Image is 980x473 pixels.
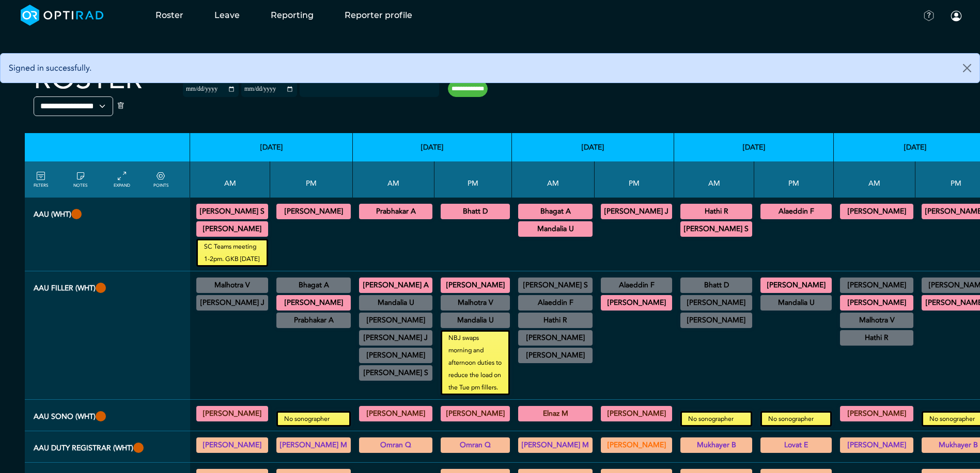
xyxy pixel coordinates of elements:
[602,297,671,309] summary: [PERSON_NAME]
[674,133,834,161] th: [DATE]
[680,295,752,311] div: Off Site 08:30 - 13:30
[198,205,267,218] summary: [PERSON_NAME] S
[301,83,352,92] input: null
[955,54,979,83] button: Close
[518,348,593,363] div: ImE Lead till 1/4/2026 11:30 - 15:30
[512,133,674,161] th: [DATE]
[601,204,672,219] div: CT Trauma & Urgent/MRI Trauma & Urgent 13:30 - 18:30
[361,407,431,420] summary: [PERSON_NAME]
[840,295,913,311] div: CT Trauma & Urgent/MRI Trauma & Urgent 08:30 - 13:30
[359,204,432,219] div: CT Trauma & Urgent/MRI Trauma & Urgent 08:30 - 13:30
[276,313,351,328] div: CT Cardiac 13:30 - 17:00
[760,437,832,453] div: Exact role to be defined 13:30 - 18:30
[278,205,349,218] summary: [PERSON_NAME]
[198,297,267,309] summary: [PERSON_NAME] J
[518,221,593,237] div: CT Trauma & Urgent/MRI Trauma & Urgent 08:30 - 13:30
[762,297,830,309] summary: Mandalia U
[278,297,349,309] summary: [PERSON_NAME]
[520,279,591,291] summary: [PERSON_NAME] S
[196,204,268,219] div: CT Trauma & Urgent/MRI Trauma & Urgent 08:30 - 13:00
[353,133,512,161] th: [DATE]
[25,431,190,463] th: AAU Duty Registrar (WHT)
[601,406,672,421] div: General US 13:30 - 18:30
[520,205,591,218] summary: Bhagat A
[840,204,913,219] div: CT Trauma & Urgent/MRI Trauma & Urgent 08:30 - 13:30
[518,437,593,453] div: Various levels of experience 08:30 - 13:30
[601,278,672,293] div: General US 13:00 - 16:30
[196,221,268,237] div: CT Trauma & Urgent/MRI Trauma & Urgent 08:30 - 13:30
[442,314,508,327] summary: Mandalia U
[278,413,349,425] small: No sonographer
[361,439,431,451] summary: Omran Q
[840,437,913,453] div: Various levels of experience 08:30 - 13:30
[520,332,591,344] summary: [PERSON_NAME]
[190,161,270,198] th: AM
[359,313,432,328] div: US Head & Neck/US Interventional H&N 09:15 - 12:15
[442,407,508,420] summary: [PERSON_NAME]
[434,161,512,198] th: PM
[682,314,751,327] summary: [PERSON_NAME]
[442,297,508,309] summary: Malhotra V
[25,271,190,400] th: AAU FILLER (WHT)
[278,279,349,291] summary: Bhagat A
[442,205,508,218] summary: Bhatt D
[754,161,834,198] th: PM
[198,407,267,420] summary: [PERSON_NAME]
[518,204,593,219] div: CT Trauma & Urgent/MRI Trauma & Urgent 08:30 - 13:30
[359,348,432,363] div: CT Neuro/CT Head & Neck/MRI Neuro/MRI Head & Neck/XR Head & Neck 09:30 - 14:00
[520,349,591,362] summary: [PERSON_NAME]
[441,204,510,219] div: CT Trauma & Urgent/MRI Trauma & Urgent 13:30 - 18:30
[196,406,268,421] div: General US 08:30 - 13:00
[359,295,432,311] div: US Diagnostic MSK/US Interventional MSK/US General Adult 09:00 - 12:00
[595,161,674,198] th: PM
[353,161,434,198] th: AM
[276,437,351,453] div: Exact role to be defined 13:30 - 18:30
[602,205,671,218] summary: [PERSON_NAME] J
[512,161,595,198] th: AM
[361,279,431,291] summary: [PERSON_NAME] A
[762,205,830,218] summary: Alaeddin F
[196,295,268,311] div: General CT/General MRI/General XR 11:30 - 13:30
[361,367,431,379] summary: [PERSON_NAME] S
[682,205,751,218] summary: Hathi R
[682,439,751,451] summary: Mukhayer B
[601,437,672,453] div: Exact role to be defined 13:30 - 18:30
[840,406,913,421] div: General US 08:30 - 13:00
[196,437,268,453] div: Various levels of experience 08:30 - 13:30
[198,240,267,265] small: SC Teams meeting 1-2pm. GKB [DATE]
[359,406,432,421] div: General US 08:30 - 13:00
[680,278,752,293] div: CT Trauma & Urgent/MRI Trauma & Urgent 08:30 - 13:30
[760,278,832,293] div: CT Trauma & Urgent/MRI Trauma & Urgent 13:30 - 18:30
[441,278,510,293] div: CT Trauma & Urgent/MRI Trauma & Urgent 13:30 - 18:30
[834,161,915,198] th: AM
[602,279,671,291] summary: Alaeddin F
[762,439,830,451] summary: Lovat E
[198,223,267,235] summary: [PERSON_NAME]
[361,205,431,218] summary: Prabhakar A
[359,365,432,381] div: General CT/General MRI/General XR 10:00 - 12:00
[842,205,912,218] summary: [PERSON_NAME]
[518,295,593,311] div: CT Trauma & Urgent/MRI Trauma & Urgent 09:30 - 13:00
[762,279,830,291] summary: [PERSON_NAME]
[682,413,751,425] small: No sonographer
[840,330,913,346] div: General CT 11:00 - 12:00
[196,278,268,293] div: General US/US Diagnostic MSK/US Gynaecology/US Interventional H&N/US Interventional MSK/US Interv...
[441,406,510,421] div: General US 13:30 - 18:30
[762,413,830,425] small: No sonographer
[73,170,87,189] a: show/hide notes
[359,437,432,453] div: Various levels of experience 08:30 - 13:30
[276,278,351,293] div: General CT/General MRI/General XR 13:30 - 15:00
[25,400,190,431] th: AAU Sono (WHT)
[190,133,353,161] th: [DATE]
[198,279,267,291] summary: Malhotra V
[842,279,912,291] summary: [PERSON_NAME]
[518,313,593,328] div: US General Paediatric 09:30 - 13:00
[21,5,104,26] img: brand-opti-rad-logos-blue-and-white-d2f68631ba2948856bd03f2d395fb146ddc8fb01b4b6e9315ea85fa773367...
[674,161,754,198] th: AM
[842,439,912,451] summary: [PERSON_NAME]
[520,314,591,327] summary: Hathi R
[520,407,591,420] summary: Elnaz M
[602,407,671,420] summary: [PERSON_NAME]
[359,278,432,293] div: CT Trauma & Urgent/MRI Trauma & Urgent 08:30 - 13:30
[361,297,431,309] summary: Mandalia U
